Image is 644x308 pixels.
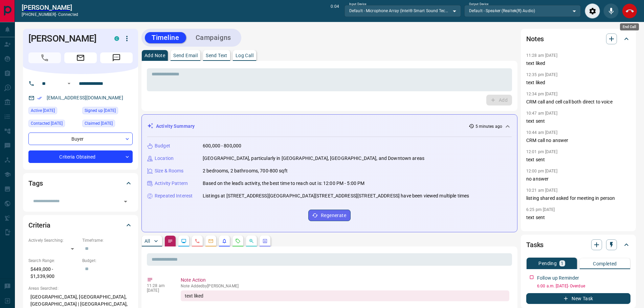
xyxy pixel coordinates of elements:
[464,5,581,17] div: Default - Speaker (Realtek(R) Audio)
[603,3,619,19] div: Mute
[22,11,78,18] p: [PHONE_NUMBER] -
[28,264,79,282] p: $449,000 - $1,339,900
[155,192,193,199] p: Repeated Interest
[235,238,241,244] svg: Requests
[37,96,42,100] svg: Email Verified
[526,195,630,202] p: listing shared asked for meeting in person
[208,238,214,244] svg: Emails
[181,284,509,288] p: Note Added by [PERSON_NAME]
[526,237,630,253] div: Tasks
[168,238,173,244] svg: Notes
[585,3,600,19] div: Audio Settings
[526,214,630,221] p: text sent
[28,107,79,116] div: Sat Aug 16 2025
[156,123,195,130] p: Activity Summary
[82,120,133,129] div: Wed Jun 04 2025
[526,98,630,105] p: CRM call and cell call both direct to voice
[28,33,104,44] h1: [PERSON_NAME]
[147,120,512,133] div: Activity Summary5 minutes ago
[262,238,268,244] svg: Agent Actions
[203,167,288,174] p: 2 bedrooms, 2 bathrooms, 700-800 sqft
[526,118,630,125] p: text sent
[155,167,184,174] p: Size & Rooms
[203,180,364,187] p: Based on the lead's activity, the best time to reach out is: 12:00 PM - 5:00 PM
[526,169,557,173] p: 12:00 pm [DATE]
[31,107,55,114] span: Active [DATE]
[181,238,186,244] svg: Lead Browsing Activity
[147,283,171,288] p: 11:28 am
[64,52,97,63] span: Email
[526,188,557,193] p: 10:21 am [DATE]
[526,60,630,67] p: text liked
[145,53,165,58] p: Add Note
[189,32,238,43] button: Campaigns
[22,3,78,11] a: [PERSON_NAME]
[331,3,339,19] p: 0:04
[28,217,133,233] div: Criteria
[526,227,557,231] p: 11:21 am [DATE]
[526,31,630,47] div: Notes
[561,261,563,266] p: 1
[526,149,557,154] p: 12:01 pm [DATE]
[538,261,557,266] p: Pending
[526,239,543,250] h2: Tasks
[82,258,133,264] p: Budget:
[526,293,630,304] button: New Task
[181,277,509,284] p: Note Action
[155,142,170,149] p: Budget
[526,92,557,96] p: 12:34 pm [DATE]
[526,137,630,144] p: CRM call no answer
[593,261,617,266] p: Completed
[31,120,63,127] span: Contacted [DATE]
[195,238,200,244] svg: Calls
[145,32,186,43] button: Timeline
[526,53,557,58] p: 11:28 am [DATE]
[526,72,557,77] p: 12:35 pm [DATE]
[526,79,630,86] p: text liked
[173,53,198,58] p: Send Email
[620,23,639,30] div: End Call
[145,239,150,243] p: All
[47,95,123,100] a: [EMAIL_ADDRESS][DOMAIN_NAME]
[537,283,630,289] p: 6:00 a.m. [DATE] - Overdue
[28,175,133,191] div: Tags
[206,53,227,58] p: Send Text
[475,123,502,129] p: 5 minutes ago
[236,53,253,58] p: Log Call
[349,2,367,6] label: Input Device
[526,33,544,44] h2: Notes
[28,237,79,243] p: Actively Searching:
[203,142,241,149] p: 600,000 - 800,000
[526,111,557,116] p: 10:47 am [DATE]
[249,238,254,244] svg: Opportunities
[203,155,424,162] p: [GEOGRAPHIC_DATA], particularly in [GEOGRAPHIC_DATA], [GEOGRAPHIC_DATA], and Downtown areas
[469,2,488,6] label: Output Device
[526,130,557,135] p: 10:44 am [DATE]
[82,237,133,243] p: Timeframe:
[181,290,509,301] div: text liked
[526,156,630,163] p: text sent
[100,52,133,63] span: Message
[526,175,630,183] p: no answer
[58,12,78,17] span: connected
[65,79,73,88] button: Open
[526,207,555,212] p: 6:25 pm [DATE]
[28,120,79,129] div: Thu Aug 07 2025
[147,288,171,293] p: [DATE]
[28,220,50,231] h2: Criteria
[28,258,79,264] p: Search Range:
[155,155,174,162] p: Location
[308,210,351,221] button: Regenerate
[28,285,133,291] p: Areas Searched:
[537,275,579,282] p: Follow up Reminder
[155,180,188,187] p: Activity Pattern
[28,52,61,63] span: Call
[85,120,113,127] span: Claimed [DATE]
[121,197,130,206] button: Open
[114,36,119,41] div: condos.ca
[222,238,227,244] svg: Listing Alerts
[622,3,637,19] div: End Call
[203,192,469,199] p: Listings at [STREET_ADDRESS][GEOGRAPHIC_DATA][STREET_ADDRESS][STREET_ADDRESS] have been viewed mu...
[28,133,133,145] div: Buyer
